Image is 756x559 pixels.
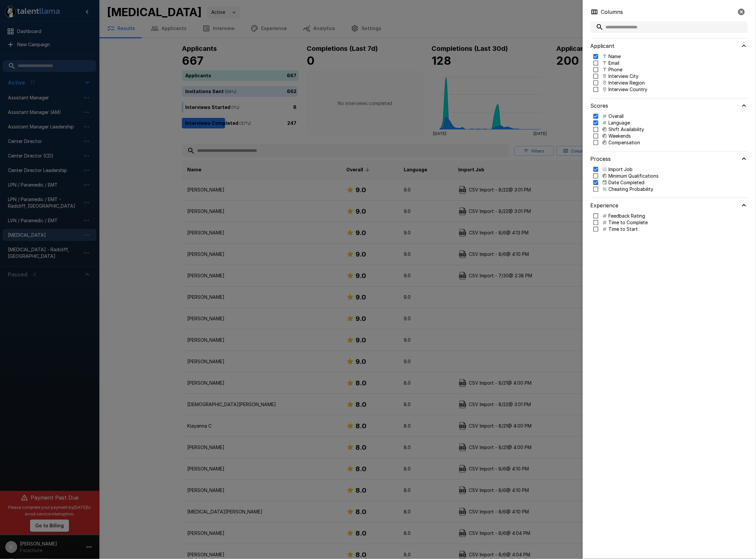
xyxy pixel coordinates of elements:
p: Shift Availability [609,126,644,133]
p: Date Completed [609,179,645,186]
h6: Applicant [591,41,615,51]
p: Weekends [609,133,631,139]
p: Language [609,120,630,126]
p: Minimum Qualifications [609,173,659,179]
p: Name [609,53,621,60]
h6: Scores [591,101,608,110]
p: Interview Region [609,80,645,86]
p: Columns [601,8,623,16]
p: Import Job [609,166,633,173]
p: Email [609,60,620,66]
p: Overall [609,113,624,120]
p: Time to Complete [609,219,648,226]
p: Feedback Rating [609,213,645,219]
h6: Process [591,154,611,163]
p: Interview City [609,73,639,80]
p: Cheating Probability [609,186,654,192]
p: Compensation [609,139,640,146]
h6: Experience [591,201,619,210]
p: Phone [609,66,623,73]
p: Interview Country [609,86,648,93]
p: Time to Start [609,226,638,232]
